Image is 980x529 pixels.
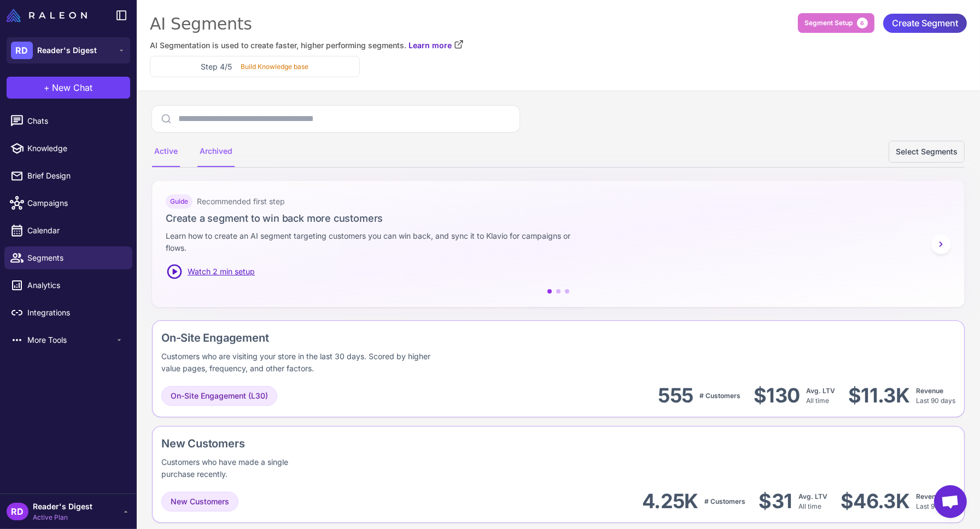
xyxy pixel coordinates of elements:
[27,197,124,209] span: Campaigns
[857,18,868,28] span: 6
[916,492,943,501] span: Revenue
[4,110,132,133] a: Chats
[161,435,357,452] div: New Customers
[7,503,28,520] div: RD
[197,136,235,167] div: Archived
[4,301,132,324] a: Integrations
[798,492,827,511] div: All time
[161,330,585,346] div: On-Site Engagement
[27,279,124,291] span: Analytics
[409,39,464,51] a: Learn more
[33,501,92,513] span: Reader's Digest
[152,136,180,167] div: Active
[52,81,93,94] span: New Chat
[4,164,132,187] a: Brief Design
[27,225,124,237] span: Calendar
[27,142,124,154] span: Knowledge
[11,42,33,59] div: RD
[33,513,92,522] span: Active Plan
[166,230,586,254] p: Learn how to create an AI segment targeting customers you can win back, and sync it to Klavio for...
[27,115,124,127] span: Chats
[841,489,909,514] div: $46.3K
[7,9,87,22] img: Raleon Logo
[150,13,967,35] div: AI Segments
[806,386,835,406] div: All time
[916,386,955,406] div: Last 90 days
[197,196,285,208] span: Recommended first step
[798,13,874,33] button: Segment Setup6
[4,219,132,242] a: Calendar
[7,37,130,64] button: RDReader's Digest
[4,137,132,160] a: Knowledge
[166,194,192,209] div: Guide
[804,18,853,28] span: Segment Setup
[171,496,229,508] span: New Customers
[150,39,406,51] span: AI Segmentation is used to create faster, higher performing segments.
[798,492,827,501] span: Avg. LTV
[27,252,124,264] span: Segments
[4,192,132,215] a: Campaigns
[7,9,91,22] a: Raleon Logo
[188,266,255,278] span: Watch 2 min setup
[916,387,943,395] span: Revenue
[166,211,951,226] h3: Create a segment to win back more customers
[171,390,268,402] span: On-Site Engagement (L30)
[161,456,291,480] div: Customers who have made a single purchase recently.
[27,170,124,182] span: Brief Design
[848,383,909,408] div: $11.3K
[704,497,745,505] span: # Customers
[759,489,792,514] div: $31
[201,61,232,72] h3: Step 4/5
[44,81,50,94] span: +
[889,141,965,163] button: Select Segments
[642,489,698,514] div: 4.25K
[806,387,835,395] span: Avg. LTV
[892,14,958,33] span: Create Segment
[934,485,967,518] div: Chat öffnen
[916,492,955,511] div: Last 90 days
[4,246,132,269] a: Segments
[37,44,97,56] span: Reader's Digest
[241,62,309,72] p: Build Knowledge base
[7,77,130,99] button: +New Chat
[27,307,124,319] span: Integrations
[699,392,740,400] span: # Customers
[4,274,132,297] a: Analytics
[658,383,693,408] div: 555
[27,334,115,346] span: More Tools
[754,383,800,408] div: $130
[161,350,444,375] div: Customers who are visiting your store in the last 30 days. Scored by higher value pages, frequenc...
